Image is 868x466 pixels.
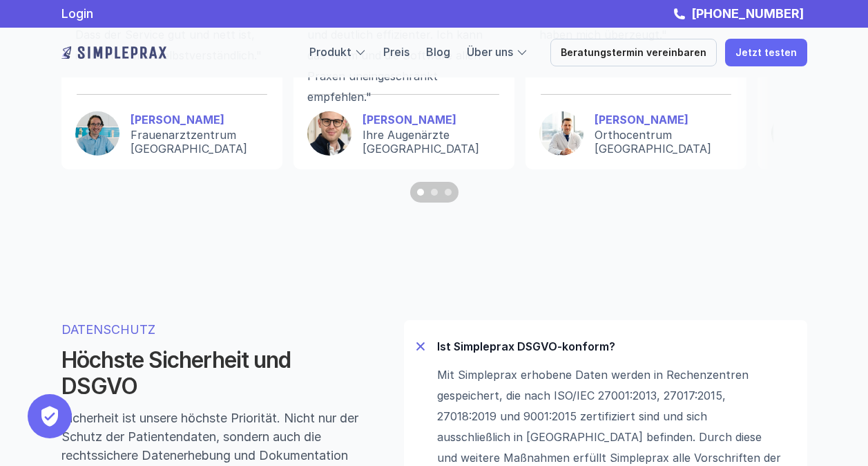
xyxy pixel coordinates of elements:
p: Beratungstermin vereinbaren [561,47,706,59]
a: Login [61,6,93,21]
a: Produkt [309,45,351,59]
h2: Höchste Sicherheit und DSGVO [61,347,360,400]
strong: [PERSON_NAME] [595,113,688,127]
button: Scroll to page 2 [427,182,441,203]
p: Ist Simpleprax DSGVO-konform? [437,339,796,353]
a: [PERSON_NAME]Ihre Augenärzte [GEOGRAPHIC_DATA] [307,111,501,156]
strong: [PHONE_NUMBER] [691,6,804,21]
a: Jetzt testen [725,39,807,66]
p: Frauenarztzentrum [GEOGRAPHIC_DATA] [131,128,269,156]
a: Über uns [467,45,513,59]
p: Orthocentrum [GEOGRAPHIC_DATA] [595,128,733,156]
a: Preis [383,45,409,59]
img: Nicolas Mandt [771,111,816,156]
a: [PERSON_NAME]Orthocentrum [GEOGRAPHIC_DATA] [539,111,733,156]
a: [PHONE_NUMBER] [688,6,807,21]
a: [PERSON_NAME]Frauenarztzentrum [GEOGRAPHIC_DATA] [75,111,269,156]
button: Scroll to page 1 [410,182,427,203]
button: Scroll to page 3 [441,182,459,203]
strong: [PERSON_NAME] [363,113,456,127]
p: Jetzt testen [735,47,797,59]
p: DATENSCHUTZ [61,320,360,339]
a: Beratungstermin vereinbaren [550,39,717,66]
p: Ihre Augenärzte [GEOGRAPHIC_DATA] [363,128,501,156]
a: Blog [426,45,450,59]
strong: [PERSON_NAME] [131,113,224,127]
